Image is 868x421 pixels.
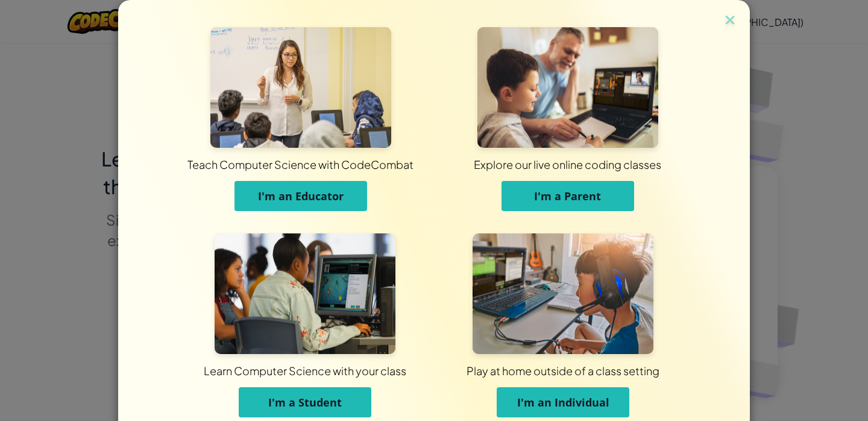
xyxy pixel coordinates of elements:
[517,395,609,410] span: I'm an Individual
[722,12,738,30] img: close icon
[234,181,367,211] button: I'm an Educator
[239,387,371,417] button: I'm a Student
[268,395,342,410] span: I'm a Student
[534,189,601,203] span: I'm a Parent
[497,387,629,417] button: I'm an Individual
[266,363,860,378] div: Play at home outside of a class setting
[473,233,653,354] img: For Individuals
[215,233,395,354] img: For Students
[502,181,634,211] button: I'm a Parent
[477,27,658,148] img: For Parents
[210,27,391,148] img: For Educators
[258,189,344,203] span: I'm an Educator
